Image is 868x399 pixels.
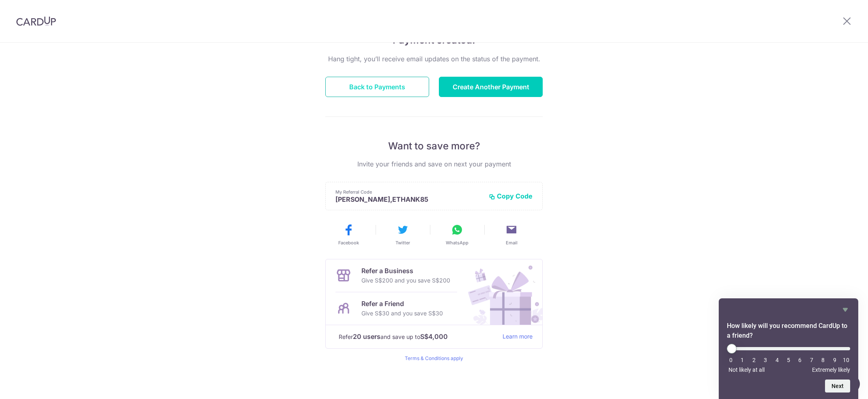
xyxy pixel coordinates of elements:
button: Facebook [324,223,372,246]
li: 7 [808,357,816,363]
li: 8 [819,357,827,363]
strong: 20 users [353,332,380,341]
a: Terms & Conditions apply [405,355,463,361]
p: Refer and save up to [339,332,496,342]
button: WhatsApp [433,223,481,246]
span: Email [506,239,518,246]
li: 5 [784,357,793,363]
li: 0 [727,357,735,363]
p: Refer a Business [361,266,450,276]
button: Next question [825,380,850,393]
span: WhatsApp [446,239,468,246]
p: Invite your friends and save on next your payment [325,159,543,169]
p: [PERSON_NAME],ETHANK85 [335,195,482,203]
div: How likely will you recommend CardUp to a friend? Select an option from 0 to 10, with 0 being Not... [727,344,850,373]
button: Twitter [379,223,427,246]
span: Not likely at all [728,367,765,373]
li: 2 [750,357,758,363]
button: Back to Payments [325,77,429,97]
p: My Referral Code [335,189,482,195]
li: 9 [831,357,839,363]
button: Email [488,223,535,246]
button: Copy Code [489,192,533,200]
p: Give S$200 and you save S$200 [361,276,450,285]
li: 10 [842,357,850,363]
li: 1 [738,357,746,363]
li: 3 [761,357,769,363]
li: 4 [773,357,781,363]
span: Facebook [338,239,359,246]
p: Give S$30 and you save S$30 [361,308,443,318]
div: How likely will you recommend CardUp to a friend? Select an option from 0 to 10, with 0 being Not... [727,305,850,393]
img: Refer [460,259,542,325]
p: Hang tight, you’ll receive email updates on the status of the payment. [325,54,543,64]
p: Want to save more? [325,140,543,153]
li: 6 [796,357,804,363]
button: Hide survey [840,305,850,315]
span: Twitter [395,239,410,246]
p: Refer a Friend [361,299,443,308]
a: Learn more [503,332,533,342]
span: Extremely likely [812,367,850,373]
h2: How likely will you recommend CardUp to a friend? Select an option from 0 to 10, with 0 being Not... [727,321,850,341]
button: Create Another Payment [439,77,543,97]
span: Help [18,6,35,13]
strong: S$4,000 [420,332,448,341]
img: CardUp [16,16,56,26]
